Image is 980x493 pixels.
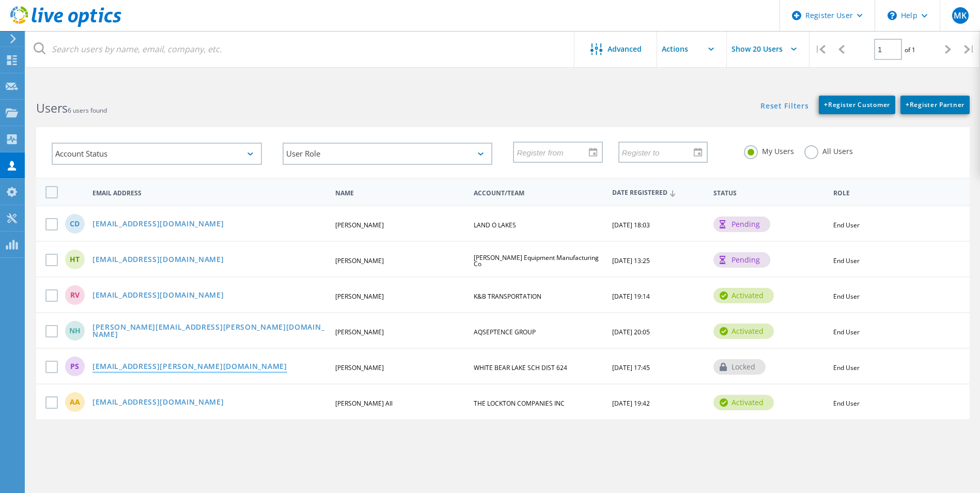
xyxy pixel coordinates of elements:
div: | [959,31,980,68]
div: | [810,31,831,68]
span: Advanced [608,45,642,53]
a: Reset Filters [760,102,808,111]
span: [PERSON_NAME] [335,292,384,301]
span: [DATE] 19:14 [612,292,650,301]
span: Date Registered [612,190,705,196]
span: Register Customer [824,100,890,109]
span: End User [833,363,860,372]
span: PS [70,363,79,370]
span: [DATE] 20:05 [612,328,650,336]
input: Register to [619,142,699,162]
a: [EMAIL_ADDRESS][DOMAIN_NAME] [92,256,224,265]
a: [EMAIL_ADDRESS][DOMAIN_NAME] [92,220,224,229]
a: Live Optics Dashboard [10,22,121,29]
input: Search users by name, email, company, etc. [26,31,575,67]
span: Name [335,190,465,196]
span: LAND O LAKES [474,221,516,229]
span: [PERSON_NAME] [335,221,384,229]
span: of 1 [905,45,915,54]
span: CD [70,220,80,227]
b: + [906,100,910,109]
span: End User [833,221,860,229]
span: End User [833,328,860,336]
a: [EMAIL_ADDRESS][DOMAIN_NAME] [92,398,224,407]
a: +Register Partner [900,96,970,114]
span: MK [954,11,967,20]
div: pending [713,252,770,268]
a: [EMAIL_ADDRESS][DOMAIN_NAME] [92,291,224,300]
a: [EMAIL_ADDRESS][PERSON_NAME][DOMAIN_NAME] [92,363,287,372]
span: End User [833,399,860,408]
span: WHITE BEAR LAKE SCH DIST 624 [474,363,567,372]
b: + [824,100,828,109]
span: K&B TRANSPORTATION [474,292,541,301]
span: AA [70,398,80,406]
div: activated [713,288,774,303]
div: User Role [283,143,493,165]
div: Account Status [52,143,262,165]
span: Email Address [92,190,326,196]
span: [DATE] 19:42 [612,399,650,408]
div: activated [713,323,774,339]
span: End User [833,256,860,265]
span: AQSEPTENCE GROUP [474,328,536,336]
span: Register Partner [906,100,965,109]
b: Users [36,100,68,116]
span: Status [713,190,825,196]
span: [PERSON_NAME] Equipment Manufacturing Co [474,253,599,268]
span: [DATE] 17:45 [612,363,650,372]
span: [PERSON_NAME] [335,363,384,372]
span: [DATE] 18:03 [612,221,650,229]
span: [PERSON_NAME] [335,256,384,265]
span: THE LOCKTON COMPANIES INC [474,399,565,408]
span: RV [70,291,80,299]
span: Account/Team [474,190,603,196]
span: [PERSON_NAME] [335,328,384,336]
span: 6 users found [68,106,107,115]
label: All Users [804,145,853,155]
span: Role [833,190,954,196]
label: My Users [744,145,794,155]
svg: \n [888,11,897,20]
a: +Register Customer [819,96,895,114]
span: NH [69,327,81,334]
div: pending [713,217,770,232]
span: [DATE] 13:25 [612,256,650,265]
a: [PERSON_NAME][EMAIL_ADDRESS][PERSON_NAME][DOMAIN_NAME] [92,323,326,340]
span: End User [833,292,860,301]
span: HT [70,256,80,263]
span: [PERSON_NAME] All [335,399,393,408]
input: Register from [514,142,594,162]
div: activated [713,395,774,410]
div: locked [713,359,766,375]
